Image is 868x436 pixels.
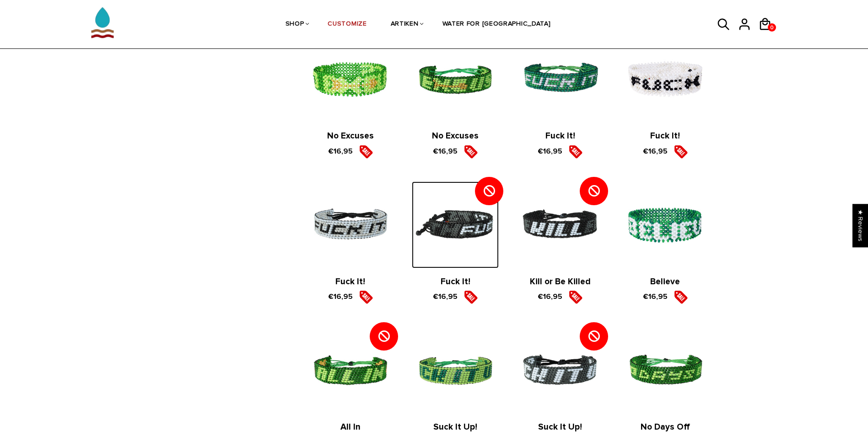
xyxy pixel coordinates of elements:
span: €16,95 [538,292,562,301]
a: Kill or Be Killed [530,276,591,287]
a: SHOP [286,0,304,49]
a: All In [340,422,361,432]
span: €16,95 [328,292,353,301]
span: €16,95 [328,147,353,156]
span: €16,95 [538,147,562,156]
a: Believe [650,276,680,287]
img: sale5.png [674,290,688,304]
div: Click to open Judge.me floating reviews tab [852,204,868,247]
a: 0 [768,23,776,32]
img: sale5.png [674,145,688,159]
img: sale5.png [569,145,582,159]
img: sale5.png [359,290,373,304]
a: WATER FOR [GEOGRAPHIC_DATA] [442,0,551,49]
img: sale5.png [464,290,478,304]
a: No Excuses [432,131,479,141]
span: €16,95 [643,147,668,156]
span: 0 [768,22,776,33]
a: No Excuses [327,131,374,141]
a: Suck It Up! [433,422,477,432]
a: Suck It Up! [538,422,582,432]
span: €16,95 [433,147,458,156]
a: Fuck It! [441,276,470,287]
a: Fuck It! [545,131,575,141]
a: No Days Off [641,422,690,432]
span: €16,95 [433,292,458,301]
a: Fuck It! [335,276,365,287]
img: sale5.png [569,290,582,304]
a: CUSTOMIZE [328,0,367,49]
a: Fuck It! [650,131,680,141]
a: ARTIKEN [391,0,419,49]
img: sale5.png [359,145,373,159]
span: €16,95 [643,292,668,301]
img: sale5.png [464,145,478,159]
